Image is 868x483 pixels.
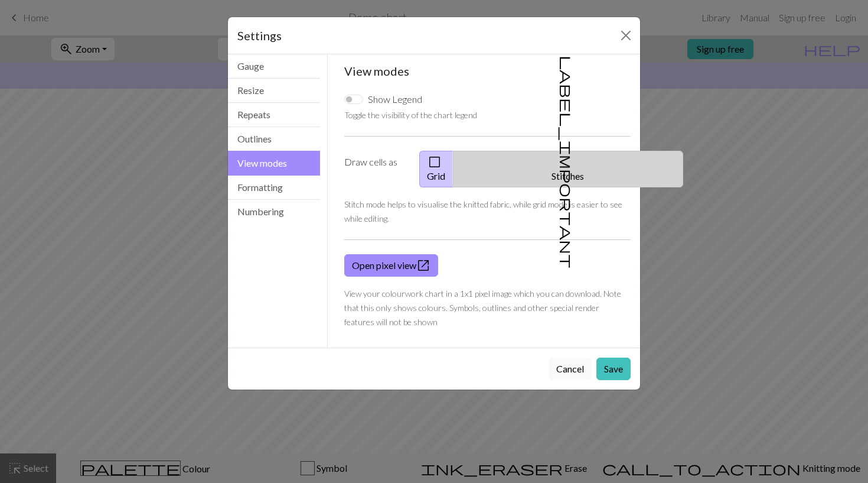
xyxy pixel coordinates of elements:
button: Gauge [228,54,320,79]
button: Grid [419,151,453,187]
label: Show Legend [368,92,422,106]
button: Close [616,26,635,45]
button: Numbering [228,200,320,223]
button: Outlines [228,127,320,151]
span: check_box_outline_blank [428,154,442,170]
button: Save [596,358,631,380]
button: Formatting [228,176,320,200]
h5: View modes [344,64,631,78]
button: View modes [228,151,320,176]
button: Repeats [228,103,320,127]
label: Draw cells as [337,151,412,187]
button: Cancel [549,358,592,380]
h5: Settings [237,27,282,44]
small: Toggle the visibility of the chart legend [344,110,477,120]
small: View your colourwork chart in a 1x1 pixel image which you can download. Note that this only shows... [344,288,621,327]
span: open_in_new [416,257,430,274]
button: Resize [228,79,320,103]
small: Stitch mode helps to visualise the knitted fabric, while grid mode is easier to see while editing. [344,199,622,223]
button: Stitches [453,151,683,187]
span: label_important [559,56,575,268]
a: Open pixel view [344,254,438,277]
